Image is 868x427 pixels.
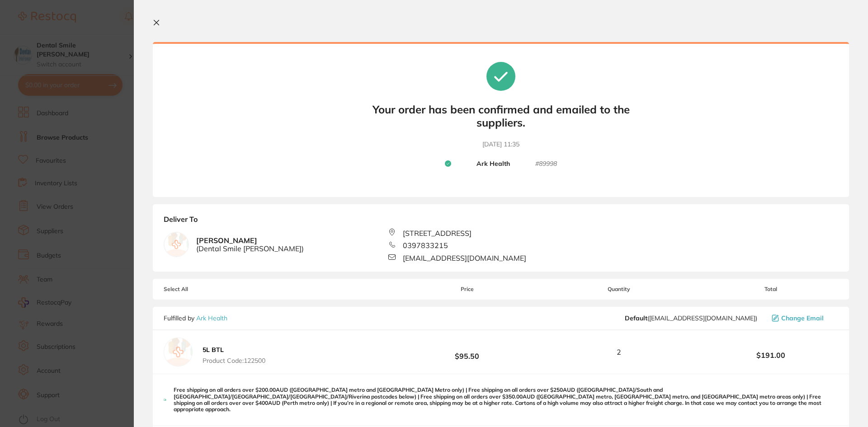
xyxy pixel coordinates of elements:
[403,229,472,237] span: [STREET_ADDRESS]
[400,286,534,292] span: Price
[164,286,254,292] span: Select All
[196,244,304,253] span: ( Dental Smile [PERSON_NAME] )
[535,286,703,292] span: Quantity
[203,346,224,354] b: 5L BTL
[769,314,838,322] button: Change Email
[625,314,757,322] span: cch@arkhealth.com.au
[39,159,160,167] p: Message from Restocq, sent 2m ago
[617,348,621,356] span: 2
[39,19,160,28] div: Hi [PERSON_NAME],
[703,286,838,292] span: Total
[14,14,167,173] div: message notification from Restocq, 2m ago. Hi Dennis, This month, AB Orthodontics is offering 30%...
[164,338,193,366] img: empty.jpg
[164,215,838,229] b: Deliver To
[535,160,557,168] small: # 89998
[174,387,838,413] p: Free shipping on all orders over $200.00AUD ([GEOGRAPHIC_DATA] metro and [GEOGRAPHIC_DATA] Metro ...
[625,314,647,322] b: Default
[400,344,534,361] b: $95.50
[203,357,265,364] span: Product Code: 122500
[196,314,227,322] a: Ark Health
[196,236,304,253] b: [PERSON_NAME]
[20,22,35,36] img: Profile image for Restocq
[39,19,160,155] div: Message content
[476,160,510,168] b: Ark Health
[164,314,227,322] p: Fulfilled by
[403,241,448,249] span: 0397833215
[365,103,637,129] b: Your order has been confirmed and emailed to the suppliers.
[200,346,268,365] button: 5L BTL Product Code:122500
[403,254,526,262] span: [EMAIL_ADDRESS][DOMAIN_NAME]
[164,232,189,257] img: empty.jpg
[703,351,838,359] b: $191.00
[781,314,824,322] span: Change Email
